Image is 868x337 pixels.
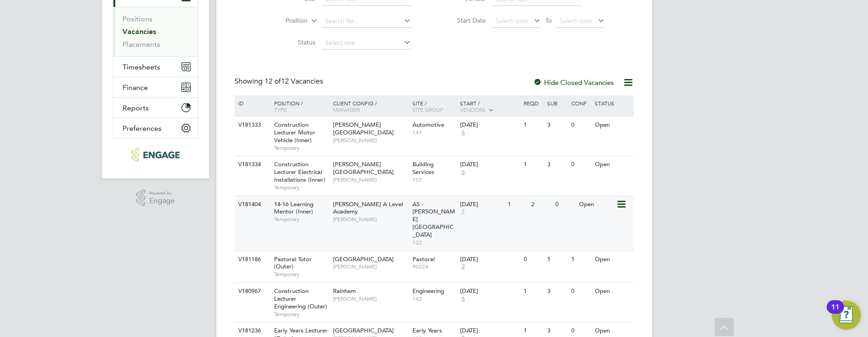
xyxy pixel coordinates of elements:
span: Temporary [274,144,329,152]
div: 3 [545,156,569,173]
span: [PERSON_NAME][GEOGRAPHIC_DATA] [333,160,394,176]
div: Position / [267,95,331,117]
img: huntereducation-logo-retina.png [131,148,180,162]
span: 2 [460,263,466,271]
div: [DATE] [460,327,519,335]
div: 3 [545,283,569,300]
div: 2 [529,196,553,213]
span: Building Services [412,160,434,176]
span: Automotive [412,121,444,129]
span: Select date [495,17,528,25]
div: Status [593,95,632,111]
div: Jobs [113,7,198,56]
span: [PERSON_NAME] A Level Academy [333,200,403,216]
span: Timesheets [123,63,160,71]
span: 12 of [265,77,281,86]
span: Construction Lecturer Motor Vehicle (Inner) [274,121,315,144]
span: [PERSON_NAME] [333,263,408,270]
div: Open [593,156,632,173]
span: Temporary [274,311,329,318]
div: Start / [458,95,521,118]
div: 11 [831,307,839,319]
div: Conf [569,95,593,111]
a: Go to home page [113,148,198,162]
div: 0 [521,251,545,268]
div: [DATE] [460,161,519,168]
div: Reqd [521,95,545,111]
span: Manager [333,106,360,113]
a: Placements [123,40,160,49]
span: 90224 [412,263,456,270]
span: Preferences [123,124,162,133]
div: Open [593,251,632,268]
div: 1 [521,156,545,173]
div: ID [236,95,268,111]
span: 107 [412,176,456,183]
span: To [543,15,554,26]
div: 1 [521,283,545,300]
div: [DATE] [460,256,519,263]
span: Engage [149,197,175,205]
div: [DATE] [460,287,519,295]
input: Search for... [322,15,411,28]
button: Reports [113,98,198,118]
span: AS - [PERSON_NAME][GEOGRAPHIC_DATA] [412,200,455,239]
label: Status [263,38,315,46]
span: [PERSON_NAME] [333,216,408,223]
span: 7 [460,208,466,216]
span: Temporary [274,216,329,223]
div: V180967 [236,283,268,300]
div: 1 [545,251,569,268]
span: Engineering [412,287,444,295]
span: Select date [559,17,592,25]
div: 0 [569,283,593,300]
div: V181334 [236,156,268,173]
span: 14-16 Learning Mentor (Inner) [274,200,314,216]
a: Vacancies [123,27,156,36]
span: Powered by [149,189,175,197]
button: Finance [113,77,198,97]
span: Temporary [274,271,329,278]
div: [DATE] [460,201,503,208]
span: [PERSON_NAME] [333,295,408,302]
span: [GEOGRAPHIC_DATA] [333,327,394,334]
span: Pastoral [412,255,435,263]
span: Rainham [333,287,356,295]
label: Position [255,16,308,25]
span: Vendors [460,106,485,113]
span: Type [274,106,287,113]
span: 6 [460,129,466,137]
div: 1 [505,196,529,213]
span: [GEOGRAPHIC_DATA] [333,255,394,263]
div: 3 [545,117,569,134]
div: 1 [569,251,593,268]
button: Timesheets [113,57,198,77]
div: V181404 [236,196,268,213]
div: Client Config / [331,95,410,117]
div: V181333 [236,117,268,134]
span: 12 Vacancies [265,77,323,86]
span: 6 [460,295,466,303]
span: Pastoral Tutor (Outer) [274,255,312,271]
div: 0 [569,117,593,134]
span: 122 [412,239,456,246]
button: Preferences [113,118,198,138]
div: V181186 [236,251,268,268]
a: Positions [123,15,152,23]
label: Start Date [434,16,486,25]
div: 0 [553,196,577,213]
div: Showing [235,77,325,86]
div: Open [593,283,632,300]
span: Early Years [412,327,442,334]
span: [PERSON_NAME] [333,137,408,144]
span: Construction Lecturer Engineering (Outer) [274,287,327,310]
input: Select one [322,37,411,50]
button: Open Resource Center, 11 new notifications [832,301,861,330]
label: Hide Closed Vacancies [533,78,614,87]
div: Open [577,196,616,213]
span: 142 [412,295,456,302]
div: 0 [569,156,593,173]
span: 6 [460,168,466,176]
div: 1 [521,117,545,134]
div: Open [593,117,632,134]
